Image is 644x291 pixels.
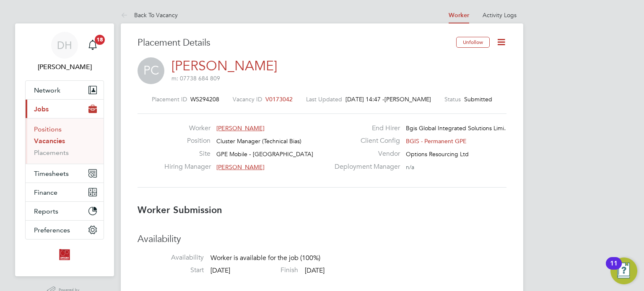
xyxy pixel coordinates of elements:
[305,266,325,275] span: [DATE]
[34,86,60,94] span: Network
[384,95,431,103] span: [PERSON_NAME]
[57,40,72,51] span: DH
[232,266,298,275] label: Finish
[216,137,301,145] span: Cluster Manager (Technical Bias)
[164,149,210,158] label: Site
[164,136,210,145] label: Position
[34,207,58,215] span: Reports
[25,62,104,72] span: Daniel Hobbs
[138,253,204,262] label: Availability
[483,11,517,19] a: Activity Logs
[330,136,400,145] label: Client Config
[171,75,220,82] span: m: 07738 684 809
[449,12,469,19] a: Worker
[26,118,104,164] div: Jobs
[26,202,104,220] button: Reports
[444,95,461,103] label: Status
[34,170,69,178] span: Timesheets
[26,221,104,239] button: Preferences
[25,32,104,72] a: DH[PERSON_NAME]
[190,95,219,103] span: WS294208
[171,58,277,74] a: [PERSON_NAME]
[26,164,104,183] button: Timesheets
[34,149,69,157] a: Placements
[210,266,230,275] span: [DATE]
[330,149,400,158] label: Vendor
[164,162,210,171] label: Hiring Manager
[330,162,400,171] label: Deployment Manager
[34,188,57,196] span: Finance
[121,11,178,19] a: Back To Vacancy
[34,137,65,145] a: Vacancies
[330,124,400,133] label: End Hirer
[138,57,164,84] span: PC
[265,95,293,103] span: V0173042
[216,163,265,171] span: [PERSON_NAME]
[610,258,637,284] button: Open Resource Center, 11 new notifications
[345,95,384,103] span: [DATE] 14:47 -
[138,37,450,49] h3: Placement Details
[610,263,618,274] div: 11
[406,124,510,132] span: Bgis Global Integrated Solutions Limi…
[25,248,104,261] a: Go to home page
[406,137,467,145] span: BGIS - Permanent GPE
[210,254,320,262] span: Worker is available for the job (100%)
[26,81,104,99] button: Network
[306,95,342,103] label: Last Updated
[34,105,49,113] span: Jobs
[164,124,210,133] label: Worker
[15,23,114,276] nav: Main navigation
[464,95,492,103] span: Submitted
[216,150,313,158] span: GPE Mobile - [GEOGRAPHIC_DATA]
[84,32,101,59] a: 18
[233,95,262,103] label: Vacancy ID
[26,100,104,118] button: Jobs
[138,204,222,216] b: Worker Submission
[34,125,62,133] a: Positions
[58,248,71,261] img: optionsresourcing-logo-retina.png
[406,150,469,158] span: Options Resourcing Ltd
[138,266,204,275] label: Start
[26,183,104,201] button: Finance
[216,124,265,132] span: [PERSON_NAME]
[138,233,506,245] h3: Availability
[456,37,490,48] button: Unfollow
[34,226,70,234] span: Preferences
[406,163,414,171] span: n/a
[152,95,187,103] label: Placement ID
[95,35,105,45] span: 18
